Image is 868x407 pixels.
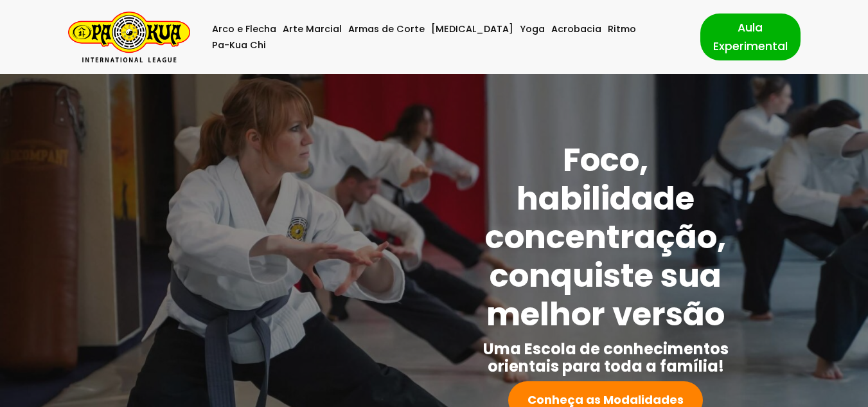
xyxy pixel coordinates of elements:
strong: Uma Escola de conhecimentos orientais para toda a família! [483,338,729,377]
strong: Foco, habilidade concentração, conquiste sua melhor versão [485,137,726,337]
div: Menu primário [209,21,681,53]
a: Pa-Kua Chi [212,37,266,53]
a: Yoga [520,21,545,37]
a: Armas de Corte [348,21,425,37]
a: Pa-Kua Brasil Uma Escola de conhecimentos orientais para toda a família. Foco, habilidade concent... [68,12,190,62]
a: Aula Experimental [700,14,801,60]
a: Acrobacia [551,21,601,37]
a: Arco e Flecha [212,21,276,37]
a: [MEDICAL_DATA] [431,21,513,37]
a: Arte Marcial [283,21,342,37]
a: Ritmo [608,21,636,37]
